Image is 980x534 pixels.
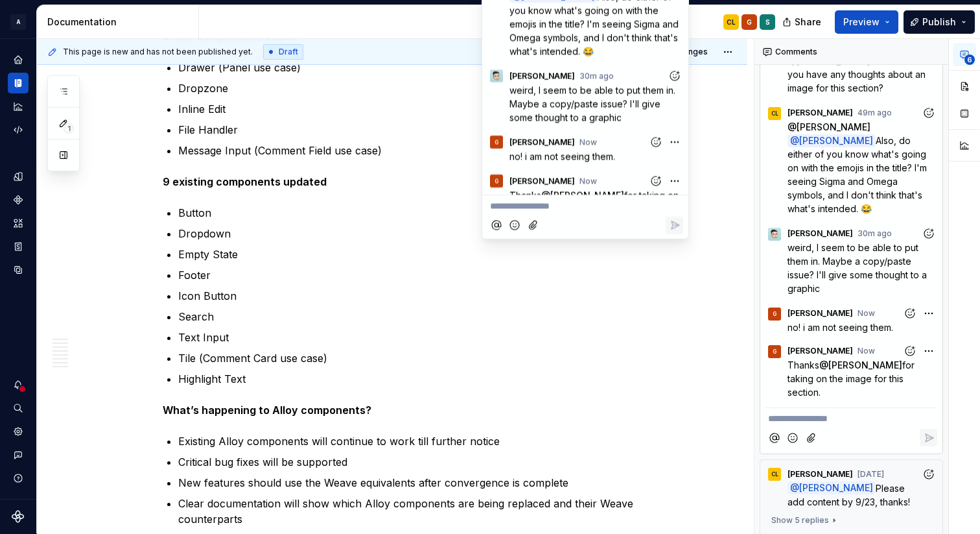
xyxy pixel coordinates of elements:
[178,433,653,449] p: Existing Alloy components will continue to work till further notice
[666,67,683,84] button: Add reaction
[279,47,298,57] span: Draft
[797,121,870,132] span: [PERSON_NAME]
[8,236,29,257] a: Storybook stories
[178,205,653,221] p: Button
[920,104,937,122] button: Add reaction
[8,73,29,93] a: Documentation
[178,60,653,75] p: Drawer (Panel use case)
[920,465,937,483] button: Add reaction
[178,496,653,527] p: Clear documentation will show which Alloy components are being replaced and their Weave counterparts
[647,172,664,189] button: Add reaction
[8,49,29,70] a: Home
[784,429,802,446] button: Add emoji
[843,16,880,29] span: Preview
[487,195,683,213] div: Composer editor
[509,176,575,186] span: [PERSON_NAME]
[819,359,902,370] span: @
[8,119,29,140] a: Code automation
[787,469,853,479] span: [PERSON_NAME]
[771,469,778,479] div: CL
[666,217,683,234] button: Reply
[178,330,653,345] p: Text Input
[509,71,575,81] span: [PERSON_NAME]
[178,267,653,283] p: Footer
[964,55,975,65] span: 6
[490,69,503,82] img: Ian Murchison
[178,475,653,491] p: New features should use the Weave equivalents after convergence is complete
[787,108,853,118] span: [PERSON_NAME]
[765,407,937,426] div: Composer editor
[509,189,541,200] span: Thanks
[901,343,918,360] button: Add reaction
[787,359,819,370] span: Thanks
[765,17,770,27] div: S
[647,133,664,151] button: Add reaction
[178,288,653,304] p: Icon Button
[787,483,910,507] span: Please add content by 9/23, thanks!
[506,217,524,234] button: Add emoji
[920,429,937,446] button: Reply
[495,137,498,147] div: G
[773,309,776,319] div: G
[787,346,853,356] span: [PERSON_NAME]
[8,260,29,280] a: Data sources
[10,14,26,30] div: A
[787,55,928,93] span: I'll check! Do you have any thoughts about an image for this section?
[163,404,371,417] strong: What’s happening to Alloy components?
[64,123,74,134] span: 1
[795,16,821,29] span: Share
[787,308,853,319] span: [PERSON_NAME]
[509,84,678,123] span: weird, I seem to be able to put them in. Maybe a copy/paste issue? I'll give some thought to a gr...
[787,359,917,398] span: for taking on the image for this section.
[12,510,25,523] a: Supernova Logo
[8,444,29,465] button: Contact support
[178,122,653,138] p: File Handler
[901,305,918,322] button: Add reaction
[773,346,776,357] div: G
[8,421,29,442] a: Settings
[920,343,937,360] button: More
[803,429,821,446] button: Attach files
[178,350,653,366] p: Tile (Comment Card use case)
[765,429,783,446] button: Mention someone
[787,242,929,294] span: weird, I seem to be able to put them in. Maybe a copy/paste issue? I'll give some thought to a gr...
[550,189,624,200] span: [PERSON_NAME]
[178,309,653,324] p: Search
[487,217,505,234] button: Mention someone
[920,305,937,322] button: More
[178,454,653,470] p: Critical bug fixes will be supported
[747,17,752,27] div: G
[8,166,29,187] a: Design tokens
[666,133,683,151] button: More
[8,96,29,117] a: Analytics
[787,134,876,147] span: @
[922,16,956,29] span: Publish
[8,374,29,395] button: Notifications
[178,101,653,117] p: Inline Edit
[63,47,253,57] span: This page is new and has not been published yet.
[787,322,893,333] span: no! i am not seeing them.
[828,359,902,370] span: [PERSON_NAME]
[509,151,615,162] span: no! i am not seeing them.
[776,10,830,34] button: Share
[754,39,948,65] div: Comments
[771,515,829,526] span: Show 5 replies
[525,217,542,234] button: Attach files
[178,143,653,158] p: Message Input (Comment Field use case)
[178,226,653,241] p: Dropdown
[47,16,193,29] div: Documentation
[8,213,29,234] a: Assets
[727,17,736,27] div: CL
[799,135,873,146] span: [PERSON_NAME]
[765,511,843,529] button: Show 5 replies
[8,189,29,210] div: Components
[178,371,653,387] p: Highlight Text
[178,247,653,262] p: Empty State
